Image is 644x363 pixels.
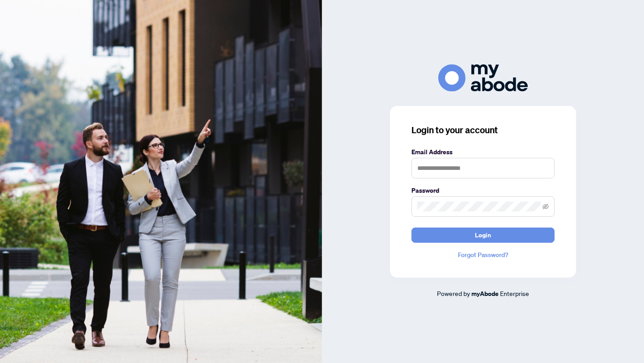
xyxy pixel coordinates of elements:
button: Login [411,228,555,243]
span: Enterprise [500,289,529,297]
span: eye-invisible [542,203,549,210]
span: Powered by [437,289,470,297]
h3: Login to your account [411,124,555,136]
a: myAbode [471,289,499,299]
span: Login [475,228,491,242]
a: Forgot Password? [411,250,555,260]
img: ma-logo [438,64,528,92]
label: Password [411,186,555,195]
label: Email Address [411,147,555,157]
